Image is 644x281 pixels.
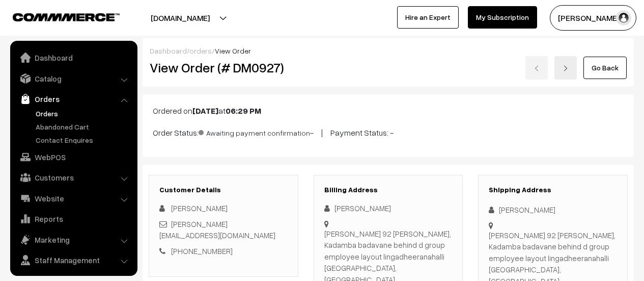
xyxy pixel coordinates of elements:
[13,90,134,108] a: Orders
[13,48,134,67] a: Dashboard
[13,189,134,208] a: Website
[153,105,624,117] p: Ordered on at
[215,46,251,55] span: View Order
[159,219,275,240] a: [PERSON_NAME][EMAIL_ADDRESS][DOMAIN_NAME]
[115,5,245,31] button: [DOMAIN_NAME]
[489,204,617,216] div: [PERSON_NAME]
[33,135,134,145] a: Contact Enquires
[159,186,288,194] h3: Customer Details
[153,125,624,139] p: Order Status: - | Payment Status: -
[33,108,134,119] a: Orders
[150,46,187,55] a: Dashboard
[150,60,298,75] h2: View Order (# DM0927)
[324,202,453,214] div: [PERSON_NAME]
[563,65,569,71] img: right-arrow.png
[199,125,310,138] span: Awaiting payment confirmation
[616,10,631,25] img: user
[583,57,627,79] a: Go Back
[13,251,134,269] a: Staff Management
[171,246,233,256] a: [PHONE_NUMBER]
[468,6,537,29] a: My Subscription
[397,6,459,29] a: Hire an Expert
[192,106,218,116] b: [DATE]
[13,148,134,166] a: WebPOS
[150,45,627,56] div: / /
[13,231,134,249] a: Marketing
[324,186,453,194] h3: Billing Address
[489,186,617,194] h3: Shipping Address
[33,121,134,132] a: Abandoned Cart
[226,106,261,116] b: 06:29 PM
[13,69,134,88] a: Catalog
[189,46,212,55] a: orders
[13,13,120,21] img: COMMMERCE
[13,168,134,187] a: Customers
[13,210,134,228] a: Reports
[550,5,636,31] button: [PERSON_NAME]
[13,10,102,22] a: COMMMERCE
[171,203,228,213] span: [PERSON_NAME]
